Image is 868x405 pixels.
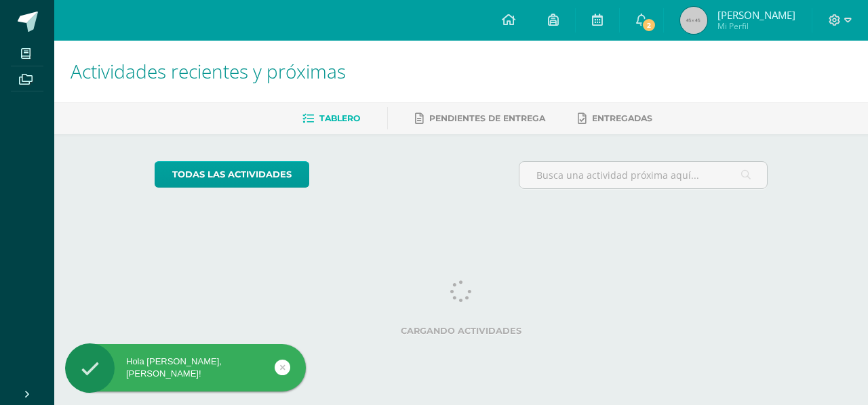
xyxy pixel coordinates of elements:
img: 45x45 [680,7,707,34]
a: Pendientes de entrega [415,108,545,129]
span: Entregadas [592,113,652,123]
span: Tablero [319,113,360,123]
span: Pendientes de entrega [429,113,545,123]
a: Entregadas [578,108,652,129]
span: Mi Perfil [717,20,795,32]
label: Cargando actividades [155,326,768,336]
a: Tablero [302,108,360,129]
span: [PERSON_NAME] [717,8,795,22]
a: todas las Actividades [155,161,309,188]
span: 2 [642,18,656,33]
div: Hola [PERSON_NAME], [PERSON_NAME]! [65,356,306,380]
span: Actividades recientes y próximas [71,58,346,84]
input: Busca una actividad próxima aquí... [519,162,768,188]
